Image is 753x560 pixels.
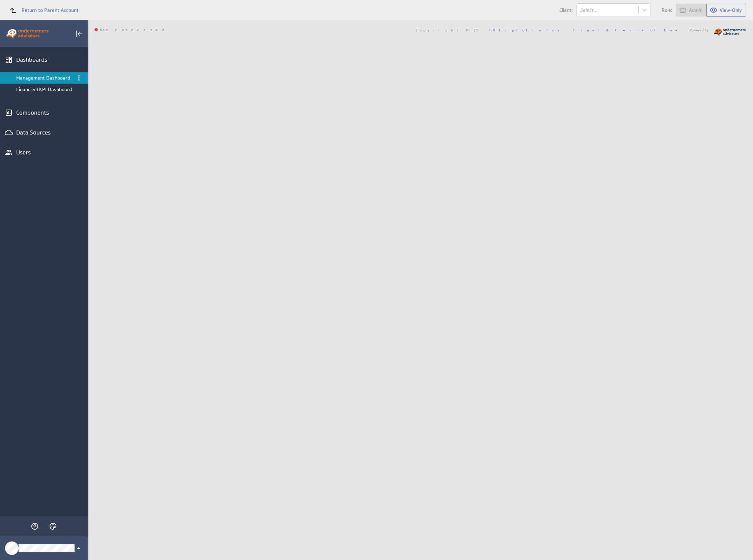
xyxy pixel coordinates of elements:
[676,4,707,17] button: View as Admin
[16,86,73,92] div: Financieel KPI Dashboard
[573,28,682,32] a: Trust & Terms of Use
[75,74,83,82] div: Menu
[94,28,169,32] span: Not connected.
[689,28,708,32] span: Powered by
[16,109,72,116] div: Components
[559,8,573,12] span: Client:
[720,7,742,13] span: View-Only
[29,521,40,532] div: Help
[689,7,702,13] span: Admin
[416,28,566,32] span: Copyright © 2025
[74,73,84,83] div: Menu
[707,4,746,17] button: View as View-Only
[493,28,566,32] a: Klipfolio Inc.
[580,8,635,12] div: Select...
[6,27,49,40] img: OA Dashboards logo
[16,149,72,156] div: Users
[5,3,79,18] a: Return to Parent Account
[75,74,83,82] div: Dashboard menu
[22,8,79,12] span: Return to Parent Account
[16,75,73,81] div: Management Dashboard
[714,27,746,37] img: logo_ondernemersadviseurs-04.png
[662,8,672,12] span: Role:
[16,56,72,63] div: Dashboards
[49,522,57,530] svg: Themes
[47,521,59,532] div: Themes
[6,27,49,40] div: Go to Dashboards
[16,129,72,136] div: Data Sources
[73,28,85,39] div: Collapse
